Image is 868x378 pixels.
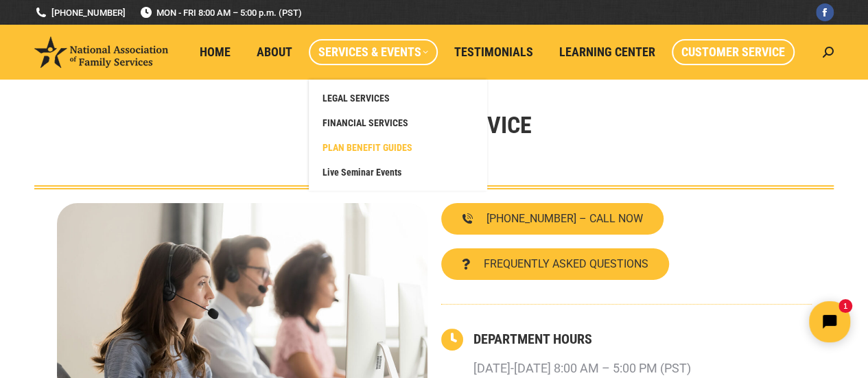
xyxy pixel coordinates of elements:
[322,117,408,129] span: FINANCIAL SERVICES
[484,259,648,270] span: FREQUENTLY ASKED QUESTIONS
[486,213,643,224] span: [PHONE_NUMBER] – CALL NOW
[200,45,231,60] span: Home
[441,203,664,235] a: [PHONE_NUMBER] – CALL NOW
[322,92,390,104] span: LEGAL SERVICES
[626,290,862,354] iframe: Tidio Chat
[454,45,533,60] span: Testimonials
[681,45,785,60] span: Customer Service
[672,39,795,65] a: Customer Service
[34,6,126,19] a: [PHONE_NUMBER]
[816,3,834,21] a: Facebook page opens in new window
[473,331,592,347] a: DEPARTMENT HOURS
[318,45,428,60] span: Services & Events
[316,135,480,160] a: PLAN BENEFIT GUIDES
[550,39,665,65] a: Learning Center
[559,45,655,60] span: Learning Center
[190,39,240,65] a: Home
[445,39,543,65] a: Testimonials
[34,36,168,68] img: National Association of Family Services
[316,160,480,185] a: Live Seminar Events
[139,6,302,19] span: MON - FRI 8:00 AM – 5:00 p.m. (PST)
[257,45,292,60] span: About
[316,86,480,110] a: LEGAL SERVICES
[322,166,401,178] span: Live Seminar Events
[247,39,302,65] a: About
[441,248,669,280] a: FREQUENTLY ASKED QUESTIONS
[316,110,480,135] a: FINANCIAL SERVICES
[322,141,412,154] span: PLAN BENEFIT GUIDES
